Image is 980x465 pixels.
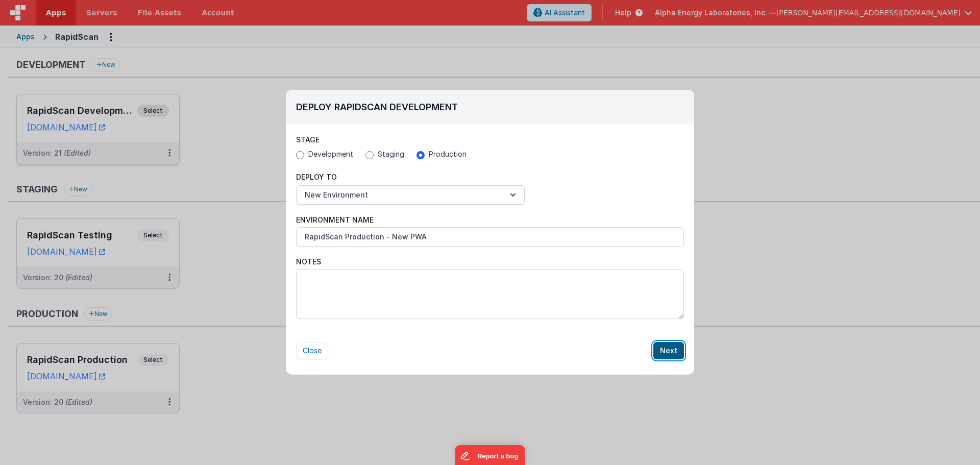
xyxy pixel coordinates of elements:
button: Next [653,342,684,359]
input: Production [416,151,425,159]
span: Stage [296,135,320,144]
span: Environment Name [296,215,374,225]
input: Development [296,151,304,159]
button: New Environment [296,185,525,205]
input: Staging [365,151,374,159]
span: Development [308,149,353,159]
p: Deploy To [296,172,525,182]
textarea: Notes [296,269,684,319]
button: Close [296,342,328,359]
span: Notes [296,257,321,267]
span: Staging [378,149,404,159]
input: Environment Name [296,227,684,247]
h2: Deploy RapidScan Development [296,100,684,114]
span: Production [429,149,467,159]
